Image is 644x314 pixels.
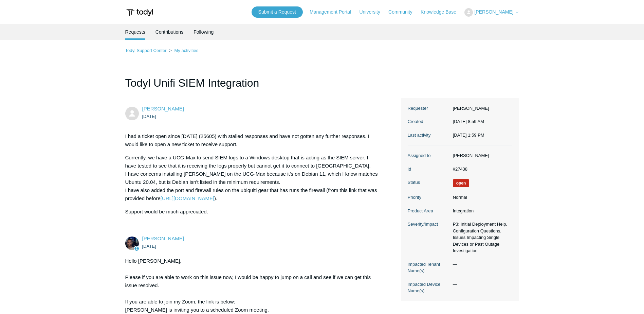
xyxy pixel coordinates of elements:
p: I had a ticket open since [DATE] (25605) with stalled responses and have not gotten any further r... [125,132,379,149]
dd: — [449,281,512,288]
a: University [359,8,387,16]
dd: Normal [449,194,512,201]
p: Support would be much appreciated. [125,208,379,216]
dd: — [449,261,512,268]
span: Rick Sunwoo [142,106,184,111]
dt: Priority [408,194,449,201]
dt: Severity/Impact [408,221,449,228]
dd: Integration [449,208,512,214]
time: 08/14/2025, 08:59 [453,119,484,124]
a: [PERSON_NAME] [142,106,184,111]
a: Management Portal [310,8,358,16]
button: [PERSON_NAME] [464,8,519,17]
dt: Status [408,179,449,186]
time: 08/15/2025, 13:59 [453,133,484,138]
span: Connor Davis [142,235,184,241]
li: My activities [168,48,198,53]
dt: Requester [408,105,449,112]
p: Currently, we have a UCG-Max to send SIEM logs to a Windows desktop that is acting as the SIEM se... [125,154,379,203]
a: Community [388,8,419,16]
img: Todyl Support Center Help Center home page [125,6,154,19]
a: Todyl Support Center [125,48,167,53]
time: 08/14/2025, 08:59 [142,114,156,119]
dt: Last activity [408,132,449,139]
span: We are working on a response for you [453,179,470,187]
dd: [PERSON_NAME] [449,105,512,112]
dt: Assigned to [408,152,449,159]
a: Following [194,24,214,40]
li: Todyl Support Center [125,48,168,53]
a: [URL][DOMAIN_NAME] [161,195,214,201]
dd: #27438 [449,166,512,173]
dt: Impacted Device Name(s) [408,281,449,294]
dd: P3: Initial Deployment Help, Configuration Questions, Issues Impacting Single Devices or Past Out... [449,221,512,254]
a: My activities [174,48,198,53]
dd: [PERSON_NAME] [449,152,512,159]
li: Requests [125,24,145,40]
dt: Id [408,166,449,173]
a: Submit a Request [252,6,303,18]
a: Knowledge Base [421,8,463,16]
dt: Impacted Tenant Name(s) [408,261,449,274]
a: [PERSON_NAME] [142,235,184,241]
h1: Todyl Unifi SIEM Integration [125,75,385,98]
a: Contributions [155,24,184,40]
span: [PERSON_NAME] [474,9,513,15]
time: 08/14/2025, 09:27 [142,244,156,249]
dt: Created [408,118,449,125]
dt: Product Area [408,208,449,214]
